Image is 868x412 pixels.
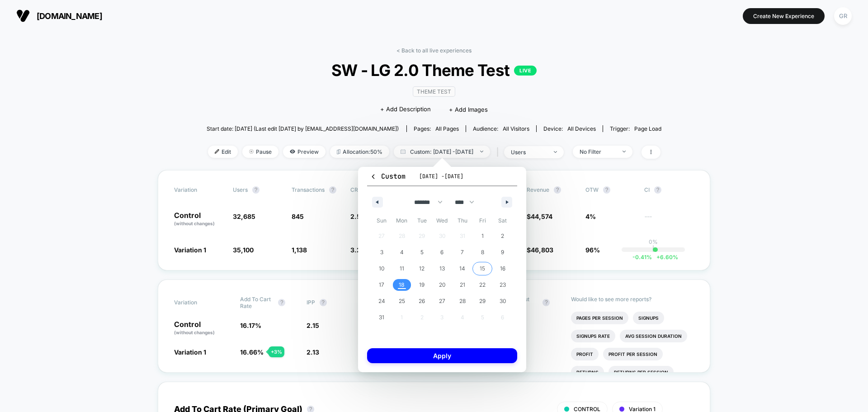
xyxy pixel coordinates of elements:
li: Returns [571,366,604,379]
span: 18 [399,277,405,293]
div: users [511,149,547,156]
button: 16 [492,260,513,277]
span: + Add Description [380,105,431,114]
button: 26 [412,293,432,309]
span: 35,100 [233,246,254,254]
button: 24 [372,293,392,309]
img: edit [215,149,219,154]
span: + [656,254,660,260]
span: [DOMAIN_NAME] [37,11,102,21]
span: $ [527,246,553,254]
p: LIVE [514,66,537,76]
span: 23 [500,277,506,293]
span: 2 [501,228,504,244]
span: 16.66 % [240,348,264,356]
li: Avg Session Duration [620,330,687,342]
div: Pages: [414,125,459,132]
span: | [495,146,504,159]
span: Pause [242,146,278,158]
button: 30 [492,293,513,309]
p: 0% [649,238,658,245]
span: 21 [460,277,465,293]
span: 19 [419,277,425,293]
span: Sun [372,213,392,228]
p: | [652,245,654,252]
span: 16.17 % [240,322,261,329]
button: ? [320,299,327,306]
button: Create New Experience [743,8,825,24]
button: 4 [392,244,412,260]
button: 29 [472,293,493,309]
button: 3 [372,244,392,260]
button: 21 [452,277,472,293]
p: Control [174,212,224,227]
div: + 3 % [269,346,284,357]
button: 17 [372,277,392,293]
span: Wed [432,213,453,228]
span: Tue [412,213,432,228]
span: 4% [585,213,596,220]
span: 6 [440,244,443,260]
span: 17 [379,277,384,293]
span: Edit [208,146,238,158]
span: 1,138 [292,246,307,254]
button: 20 [432,277,453,293]
button: ? [278,299,285,306]
button: 9 [492,244,513,260]
p: Would like to see more reports? [571,296,694,303]
span: 6.60 % [652,254,678,260]
img: rebalance [337,149,340,154]
span: 24 [378,293,385,309]
button: 23 [492,277,513,293]
li: Profit Per Session [603,348,663,360]
span: Theme Test [413,86,455,97]
button: 5 [412,244,432,260]
span: all devices [567,125,596,132]
li: Returns Per Session [609,366,674,379]
li: Signups Rate [571,330,615,342]
span: 845 [292,213,304,220]
span: SW - LG 2.0 Theme Test [229,61,639,80]
button: 27 [432,293,453,309]
span: Variation [174,186,224,194]
button: 1 [472,228,493,244]
span: 2.15 [307,322,319,329]
button: 12 [412,260,432,277]
button: 2 [492,228,513,244]
button: 31 [372,309,392,326]
p: Control [174,321,231,336]
span: 7 [461,244,464,260]
span: 27 [439,293,445,309]
span: 32,685 [233,213,255,220]
span: 46,803 [531,246,553,254]
span: IPP [307,299,315,306]
button: 7 [452,244,472,260]
span: 8 [481,244,484,260]
button: 14 [452,260,472,277]
button: Apply [367,348,517,363]
span: 2.13 [307,348,319,356]
span: (without changes) [174,330,215,335]
button: 18 [392,277,412,293]
span: CI [644,186,694,194]
span: 12 [419,260,425,277]
span: 26 [419,293,425,309]
span: 29 [479,293,486,309]
span: 14 [459,260,465,277]
span: 11 [400,260,404,277]
div: No Filter [580,148,616,155]
span: 28 [459,293,466,309]
button: 11 [392,260,412,277]
button: 25 [392,293,412,309]
div: Trigger: [610,125,661,132]
button: ? [603,186,610,194]
span: 25 [399,293,405,309]
span: 10 [379,260,384,277]
span: 30 [500,293,506,309]
li: Profit [571,348,599,360]
span: 22 [479,277,486,293]
span: 15 [480,260,485,277]
span: Mon [392,213,412,228]
span: Variation 1 [174,348,206,356]
span: 31 [379,309,384,326]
